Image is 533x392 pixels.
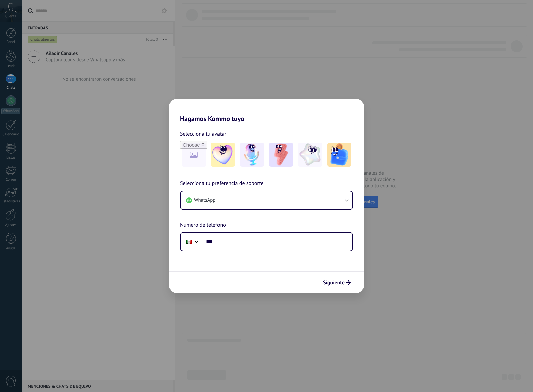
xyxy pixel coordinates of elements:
div: Mexico: + 52 [183,235,195,249]
button: WhatsApp [181,191,352,209]
img: -2.jpeg [240,143,264,167]
span: Selecciona tu avatar [180,130,226,138]
span: Número de teléfono [180,221,226,230]
h2: Hagamos Kommo tuyo [169,99,364,123]
span: Siguiente [323,280,345,285]
button: Siguiente [320,277,354,288]
img: -4.jpeg [298,143,322,167]
img: -3.jpeg [269,143,293,167]
span: Selecciona tu preferencia de soporte [180,179,264,188]
img: -1.jpeg [211,143,235,167]
span: WhatsApp [194,197,215,204]
img: -5.jpeg [327,143,351,167]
